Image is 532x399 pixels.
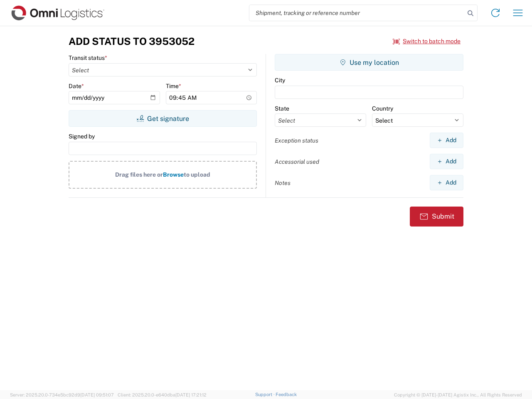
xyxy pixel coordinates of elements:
[115,171,163,178] span: Drag files here or
[163,171,184,178] span: Browse
[372,105,393,112] label: Country
[69,133,95,140] label: Signed by
[276,392,297,397] a: Feedback
[80,392,114,397] span: [DATE] 09:51:07
[10,392,114,397] span: Server: 2025.20.0-734e5bc92d9
[275,54,463,71] button: Use my location
[166,82,181,90] label: Time
[255,392,276,397] a: Support
[394,391,522,399] span: Copyright © [DATE]-[DATE] Agistix Inc., All Rights Reserved
[275,158,319,165] label: Accessorial used
[69,54,107,62] label: Transit status
[69,110,257,127] button: Get signature
[118,392,207,397] span: Client: 2025.20.0-e640dba
[430,154,463,169] button: Add
[275,105,289,112] label: State
[69,82,84,90] label: Date
[175,392,207,397] span: [DATE] 17:21:12
[430,175,463,190] button: Add
[275,137,318,144] label: Exception status
[275,179,291,187] label: Notes
[410,207,463,227] button: Submit
[249,5,465,21] input: Shipment, tracking or reference number
[184,171,210,178] span: to upload
[393,34,461,48] button: Switch to batch mode
[430,133,463,148] button: Add
[275,76,285,84] label: City
[69,35,195,47] h3: Add Status to 3953052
